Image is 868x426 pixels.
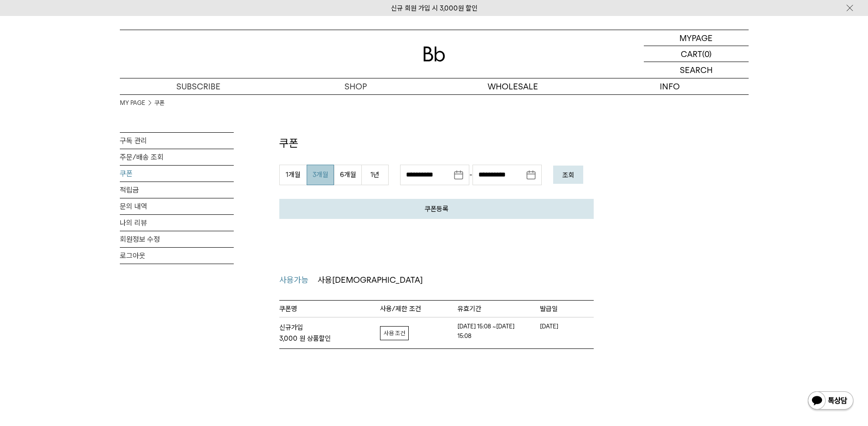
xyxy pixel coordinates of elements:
[279,165,307,185] button: 1개월
[120,133,234,149] a: 구독 관리
[120,149,234,165] a: 주문/배송 조회
[807,390,854,412] img: 카카오톡 채널 1:1 채팅 버튼
[680,62,713,78] p: SEARCH
[434,78,591,94] p: WHOLESALE
[120,182,234,198] a: 적립금
[120,248,234,264] a: 로그아웃
[120,99,145,108] a: MY PAGE
[644,46,749,62] a: CART (0)
[380,301,457,317] th: 사용/제한 조건
[679,30,713,46] p: MYPAGE
[279,274,308,287] span: 사용가능
[457,301,540,317] th: 유효기간
[120,231,234,247] a: 회원정보 수정
[553,166,583,184] button: 조회
[591,78,749,94] p: INFO
[702,46,712,62] p: (0)
[120,215,234,231] a: 나의 리뷰
[279,274,318,287] a: 사용가능
[279,322,380,344] strong: 신규가입 3,000 원 상품할인
[423,47,445,62] img: 로고
[277,78,434,94] a: SHOP
[425,205,448,213] em: 쿠폰등록
[334,165,361,185] button: 6개월
[318,275,423,285] span: 사용[DEMOGRAPHIC_DATA]
[562,171,574,179] em: 조회
[681,46,702,62] p: CART
[457,322,517,341] em: [DATE] 15:08 ~[DATE] 15:08
[307,165,334,185] button: 3개월
[318,274,432,287] a: 사용[DEMOGRAPHIC_DATA]
[279,301,380,317] th: 쿠폰명
[279,135,594,151] p: 쿠폰
[540,322,594,344] td: [DATE]
[154,99,164,108] a: 쿠폰
[279,199,594,219] a: 쿠폰등록
[120,198,234,214] a: 문의 내역
[391,4,478,12] a: 신규 회원 가입 시 3,000원 할인
[120,166,234,182] a: 쿠폰
[540,301,594,317] th: 발급일
[400,165,542,185] div: -
[361,165,389,185] button: 1년
[120,78,277,94] a: SUBSCRIBE
[644,30,749,46] a: MYPAGE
